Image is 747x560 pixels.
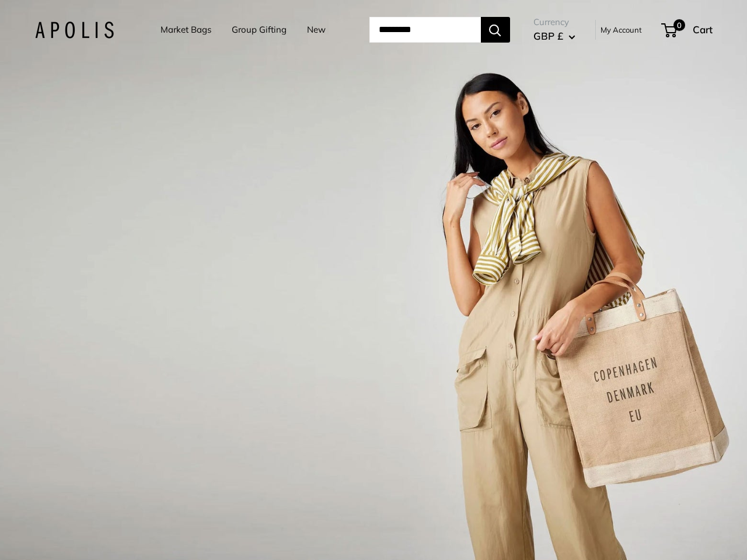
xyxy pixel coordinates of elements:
[601,23,642,37] a: My Account
[160,22,211,38] a: Market Bags
[35,22,114,38] img: Apolis
[533,30,563,42] span: GBP £
[693,23,713,36] span: Cart
[662,20,713,39] a: 0 Cart
[533,14,575,30] span: Currency
[369,17,481,43] input: Search...
[673,19,685,31] span: 0
[232,22,287,38] a: Group Gifting
[533,27,575,45] button: GBP £
[481,17,510,43] button: Search
[307,22,326,38] a: New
